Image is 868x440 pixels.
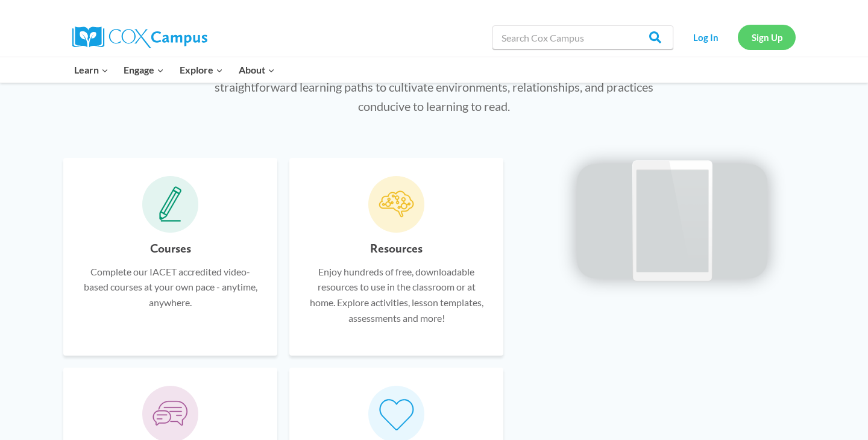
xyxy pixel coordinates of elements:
button: Child menu of Learn [66,57,116,83]
button: Child menu of Explore [172,57,231,83]
p: Enjoy hundreds of free, downloadable resources to use in the classroom or at home. Explore activi... [307,264,485,325]
button: Child menu of Engage [116,57,172,83]
h6: Courses [150,239,191,258]
nav: Secondary Navigation [679,25,796,49]
nav: Primary Navigation [66,57,282,83]
button: Child menu of About [231,57,283,83]
input: Search Cox Campus [492,25,673,49]
h6: Resources [370,239,423,258]
p: Complete our IACET accredited video-based courses at your own pace - anytime, anywhere. [81,264,259,310]
img: Cox Campus [72,27,207,48]
a: Sign Up [738,25,796,49]
p: From nurses to families to educators to leaders, [PERSON_NAME] Campus provides straightforward le... [201,58,667,116]
a: Log In [679,25,732,49]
